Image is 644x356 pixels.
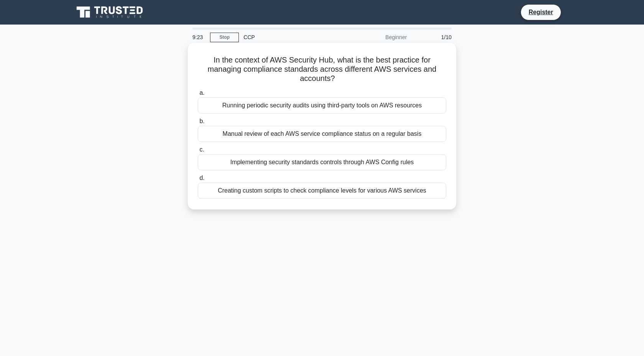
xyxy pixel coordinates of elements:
[198,154,446,170] div: Implementing security standards controls through AWS Config rules
[239,30,344,45] div: CCP
[198,97,446,114] div: Running periodic security audits using third-party tools on AWS resources
[199,118,204,124] span: b.
[199,175,204,181] span: d.
[199,89,204,96] span: a.
[198,183,446,199] div: Creating custom scripts to check compliance levels for various AWS services
[198,126,446,142] div: Manual review of each AWS service compliance status on a regular basis
[210,33,239,42] a: Stop
[188,30,210,45] div: 9:23
[411,30,456,45] div: 1/10
[344,30,411,45] div: Beginner
[197,55,447,84] h5: In the context of AWS Security Hub, what is the best practice for managing compliance standards a...
[524,7,558,17] a: Register
[199,146,204,153] span: c.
